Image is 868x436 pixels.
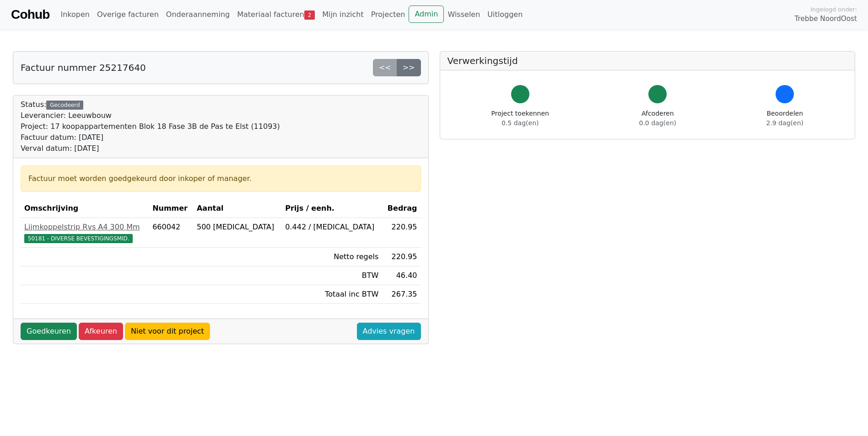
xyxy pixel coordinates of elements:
[281,266,382,285] td: BTW
[409,5,444,23] a: Admin
[162,5,233,24] a: Onderaanneming
[795,14,857,24] span: Trebbe NoordOost
[382,218,421,248] td: 220.95
[285,222,378,233] div: 0.442 / [MEDICAL_DATA]
[766,109,803,128] div: Beoordelen
[79,323,123,340] a: Afkeuren
[21,121,280,132] div: Project: 17 koopappartementen Blok 18 Fase 3B de Pas te Elst (11093)
[491,109,549,128] div: Project toekennen
[57,5,93,24] a: Inkopen
[501,119,539,127] span: 0.5 dag(en)
[24,222,145,233] div: Lijmkoppelstrip Rvs A4 300 Mm
[21,199,149,218] th: Omschrijving
[766,119,803,127] span: 2.9 dag(en)
[382,285,421,304] td: 267.35
[28,173,413,184] div: Factuur moet worden goedgekeurd door inkoper of manager.
[304,11,315,20] span: 2
[281,199,382,218] th: Prijs / eenh.
[149,199,193,218] th: Nummer
[11,4,49,26] a: Cohub
[24,222,145,244] a: Lijmkoppelstrip Rvs A4 300 Mm50181 - DIVERSE BEVESTIGINGSMID.
[367,5,409,24] a: Projecten
[21,110,280,121] div: Leverancier: Leeuwbouw
[149,218,193,248] td: 660042
[21,99,280,154] div: Status:
[125,323,210,340] a: Niet voor dit project
[447,55,848,66] h5: Verwerkingstijd
[382,199,421,218] th: Bedrag
[382,266,421,285] td: 46.40
[197,222,278,233] div: 500 [MEDICAL_DATA]
[810,5,857,14] span: Ingelogd onder:
[21,143,280,154] div: Verval datum: [DATE]
[444,5,484,24] a: Wisselen
[24,234,133,243] span: 50181 - DIVERSE BEVESTIGINGSMID.
[93,5,162,24] a: Overige facturen
[281,248,382,266] td: Netto regels
[357,323,421,340] a: Advies vragen
[382,248,421,266] td: 220.95
[193,199,281,218] th: Aantal
[397,59,421,76] a: >>
[233,5,318,24] a: Materiaal facturen2
[21,62,146,73] h5: Factuur nummer 25217640
[318,5,367,24] a: Mijn inzicht
[639,119,676,127] span: 0.0 dag(en)
[639,109,676,128] div: Afcoderen
[281,285,382,304] td: Totaal inc BTW
[21,132,280,143] div: Factuur datum: [DATE]
[484,5,526,24] a: Uitloggen
[21,323,77,340] a: Goedkeuren
[46,101,83,110] div: Gecodeerd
